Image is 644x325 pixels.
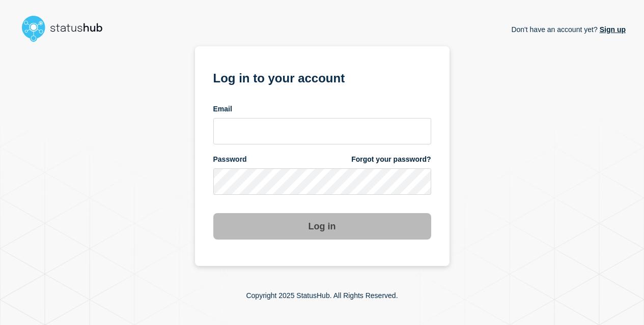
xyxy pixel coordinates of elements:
p: Don't have an account yet? [511,17,626,42]
a: Sign up [598,25,626,34]
p: Copyright 2025 StatusHub. All Rights Reserved. [246,291,398,300]
img: StatusHub logo [18,12,115,45]
h1: Log in to your account [213,68,431,86]
input: password input [213,168,431,195]
span: Email [213,104,232,114]
button: Log in [213,213,431,240]
a: Forgot your password? [351,155,431,164]
input: email input [213,118,431,144]
span: Password [213,155,247,164]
